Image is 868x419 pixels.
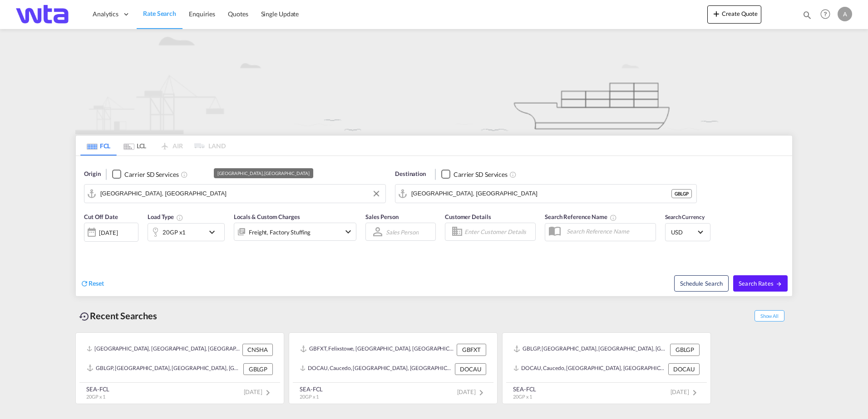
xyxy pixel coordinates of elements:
input: Search Reference Name [562,224,656,238]
div: GBLGP, London Gateway Port, United Kingdom, GB & Ireland, Europe [87,363,241,375]
md-pagination-wrapper: Use the left and right arrow keys to navigate between tabs [80,136,226,156]
span: Destination [395,170,426,179]
span: Quotes [228,10,248,18]
span: Locals & Custom Charges [234,213,300,220]
button: Search Ratesicon-arrow-right [733,275,788,292]
div: Freight Factory Stuffing [249,226,311,239]
md-icon: Unchecked: Search for CY (Container Yard) services for all selected carriers.Checked : Search for... [181,171,188,178]
div: SEA-FCL [513,385,536,393]
span: Search Currency [665,214,705,220]
div: A [838,7,852,21]
div: DOCAU [668,363,700,375]
span: 20GP x 1 [86,394,105,400]
span: Sales Person [365,213,399,220]
md-icon: icon-chevron-right [262,387,273,398]
div: [GEOGRAPHIC_DATA], [GEOGRAPHIC_DATA] [217,168,309,178]
div: DOCAU [455,363,486,375]
span: USD [671,228,696,236]
span: 20GP x 1 [513,394,532,400]
div: icon-magnify [802,10,812,24]
span: Enquiries [189,10,215,18]
div: Origin Checkbox No InkUnchecked: Search for CY (Container Yard) services for all selected carrier... [76,156,792,296]
div: DOCAU, Caucedo, Dominican Republic, Caribbean, Americas [513,363,666,375]
div: CNSHA, Shanghai, China, Greater China & Far East Asia, Asia Pacific [87,344,240,356]
div: GBLGP, London Gateway Port, United Kingdom, GB & Ireland, Europe [513,344,668,356]
recent-search-card: GBLGP, [GEOGRAPHIC_DATA], [GEOGRAPHIC_DATA], [GEOGRAPHIC_DATA] & [GEOGRAPHIC_DATA], [GEOGRAPHIC_D... [502,332,711,404]
div: 20GP x1icon-chevron-down [148,223,225,241]
input: Enter Customer Details [464,225,533,239]
md-icon: icon-refresh [80,279,89,287]
span: Single Update [261,10,299,18]
md-icon: Your search will be saved by the below given name [610,214,617,221]
div: SEA-FCL [300,385,323,393]
span: Search Rates [739,280,782,287]
div: Carrier SD Services [454,170,508,179]
md-datepicker: Select [84,241,91,253]
md-icon: Unchecked: Search for CY (Container Yard) services for all selected carriers.Checked : Search for... [509,171,517,178]
span: Rate Search [143,10,176,17]
button: Note: By default Schedule search will only considerorigin ports, destination ports and cut off da... [674,275,729,292]
md-icon: icon-arrow-right [776,281,782,287]
span: Load Type [148,213,183,220]
div: GBLGP [671,189,692,198]
div: Help [818,6,838,23]
span: Help [818,6,833,22]
div: GBFXT [457,344,486,356]
md-select: Sales Person [385,225,419,239]
md-tab-item: LCL [117,136,153,156]
md-input-container: London Gateway Port, GBLGP [395,185,696,203]
div: GBLGP [670,344,700,356]
div: SEA-FCL [86,385,109,393]
div: Recent Searches [75,306,161,326]
md-input-container: Shanghai, CNSHA [84,185,385,203]
span: Search Reference Name [545,213,617,220]
span: Origin [84,170,100,179]
span: Reset [89,279,104,287]
div: Carrier SD Services [124,170,178,179]
md-icon: icon-chevron-down [343,226,354,237]
span: [DATE] [671,388,700,395]
span: [DATE] [457,388,487,395]
div: [DATE] [84,223,138,242]
input: Search by Port [100,187,381,200]
div: [DATE] [99,229,118,237]
img: new-FCL.png [75,29,793,134]
span: Analytics [93,10,118,19]
span: Cut Off Date [84,213,118,220]
md-icon: icon-magnify [802,10,812,20]
md-icon: icon-plus 400-fg [711,8,722,19]
recent-search-card: GBFXT, Felixstowe, [GEOGRAPHIC_DATA], [GEOGRAPHIC_DATA] & [GEOGRAPHIC_DATA], [GEOGRAPHIC_DATA] GB... [289,332,498,404]
md-icon: icon-chevron-right [476,387,487,398]
div: Freight Factory Stuffingicon-chevron-down [234,223,356,241]
div: DOCAU, Caucedo, Dominican Republic, Caribbean, Americas [300,363,453,375]
md-checkbox: Checkbox No Ink [112,170,178,179]
md-icon: icon-chevron-right [689,387,700,398]
span: Customer Details [445,213,491,220]
span: Show All [755,310,784,322]
md-icon: icon-backup-restore [79,311,90,322]
div: GBLGP [243,363,273,375]
md-icon: Select multiple loads to view rates [176,214,183,221]
div: GBFXT, Felixstowe, United Kingdom, GB & Ireland, Europe [300,344,454,356]
div: CNSHA [242,344,273,356]
button: icon-plus 400-fgCreate Quote [707,5,761,24]
img: bf843820205c11f09835497521dffd49.png [14,4,75,24]
md-tab-item: FCL [80,136,117,156]
button: Clear Input [370,187,383,200]
input: Search by Port [411,187,671,200]
div: icon-refreshReset [80,279,104,289]
span: 20GP x 1 [300,394,319,400]
recent-search-card: [GEOGRAPHIC_DATA], [GEOGRAPHIC_DATA], [GEOGRAPHIC_DATA], [GEOGRAPHIC_DATA] & [GEOGRAPHIC_DATA], [... [75,332,284,404]
md-icon: icon-chevron-down [207,227,222,238]
md-checkbox: Checkbox No Ink [441,170,508,179]
div: 20GP x1 [163,226,186,239]
span: [DATE] [244,388,273,395]
md-select: Select Currency: $ USDUnited States Dollar [670,225,705,239]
